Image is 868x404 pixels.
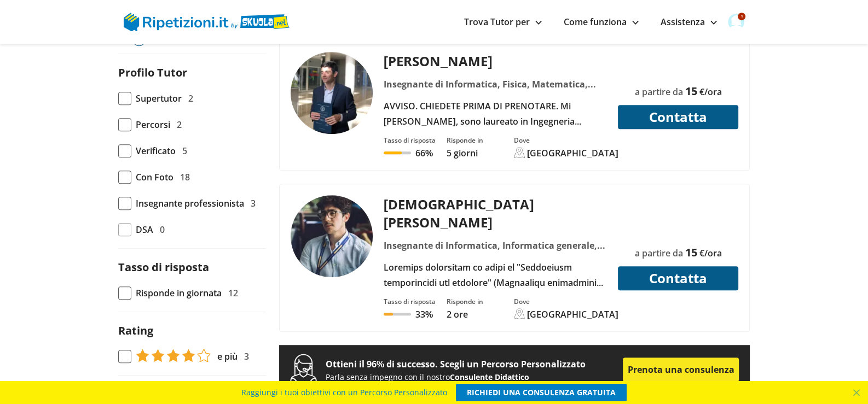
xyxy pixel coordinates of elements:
[228,285,238,301] span: 12
[124,15,290,27] a: logo Skuola.net | Ripetizioni.it
[380,195,611,231] div: [DEMOGRAPHIC_DATA][PERSON_NAME]
[136,169,173,185] span: Con Foto
[685,245,697,260] span: 15
[244,349,249,364] span: 3
[380,52,611,70] div: [PERSON_NAME]
[564,16,639,28] a: Come funziona
[661,16,717,28] a: Assistenza
[514,136,618,145] div: Dove
[124,13,290,31] img: logo Skuola.net | Ripetizioni.it
[188,91,193,106] span: 2
[326,356,623,372] p: Ottieni il 96% di successo. Scegli un Percorso Personalizzato
[217,349,238,364] span: e più
[136,196,244,211] span: Insegnante professionista
[623,358,739,382] a: Prenota una consulenza
[384,136,436,145] div: Tasso di risposta
[380,77,611,92] div: Insegnante di Informatica, Fisica, Matematica, Programmazione, Statistica
[464,16,542,28] a: Trova Tutor per
[136,349,211,362] img: tasso di risposta 4+
[728,14,744,30] img: user avatar
[447,297,483,306] div: Risponde in
[415,308,433,320] p: 33%
[685,84,697,98] span: 15
[136,91,182,106] span: Supertutor
[136,143,176,159] span: Verificato
[160,222,165,237] span: 0
[450,372,529,382] span: Consulente Didattico
[635,86,683,98] span: a partire da
[635,247,683,259] span: a partire da
[118,323,153,338] label: Rating
[415,147,433,159] p: 66%
[180,169,190,185] span: 18
[136,285,222,301] span: Risponde in giornata
[699,247,722,259] span: €/ora
[118,65,187,80] label: Profilo Tutor
[618,266,738,290] button: Contatta
[241,384,447,401] span: Raggiungi i tuoi obiettivi con un Percorso Personalizzato
[118,260,209,274] label: Tasso di risposta
[290,354,317,385] img: prenota una consulenza
[527,308,618,320] div: [GEOGRAPHIC_DATA]
[447,147,483,159] p: 5 giorni
[136,117,170,132] span: Percorsi
[291,195,373,277] img: tutor a Roma - Christian Maria
[380,260,611,290] div: Loremips dolorsitam co adipi el "Seddoeiusm temporincidi utl etdolore" (Magnaaliqu enimadminim v ...
[251,196,256,211] span: 3
[182,143,187,159] span: 5
[514,297,618,306] div: Dove
[136,222,153,237] span: DSA
[380,238,611,253] div: Insegnante di Informatica, Informatica generale, Programmazione c, Programmazione java
[738,13,745,20] span: 1
[291,52,373,134] img: tutor a Roma - Stefano
[456,384,627,401] a: RICHIEDI UNA CONSULENZA GRATUITA
[326,372,623,382] p: Parla senza impegno con il nostro
[380,98,611,129] div: AVVISO. CHIEDETE PRIMA DI PRENOTARE. Mi [PERSON_NAME], sono laureato in Ingegneria Informatica al...
[177,117,182,132] span: 2
[699,86,722,98] span: €/ora
[384,297,436,306] div: Tasso di risposta
[618,105,738,129] button: Contatta
[447,308,483,320] p: 2 ore
[447,136,483,145] div: Risponde in
[527,147,618,159] div: [GEOGRAPHIC_DATA]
